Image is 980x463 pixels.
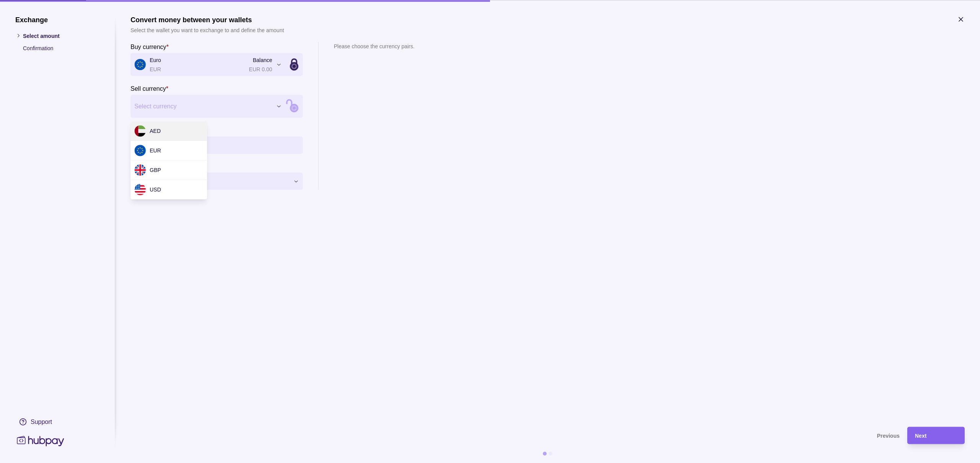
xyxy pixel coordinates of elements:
[134,164,146,176] img: gb
[150,128,161,134] span: AED
[134,145,146,156] img: eu
[134,125,146,137] img: ae
[150,167,161,173] span: GBP
[150,147,161,154] span: EUR
[150,187,161,193] span: USD
[134,184,146,195] img: us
